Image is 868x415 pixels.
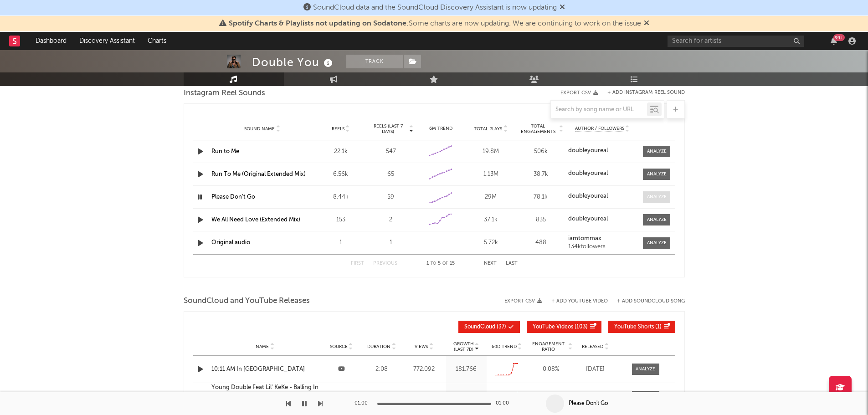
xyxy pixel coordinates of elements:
button: + Add YouTube Video [551,299,608,304]
a: Please Don't Go [211,194,255,200]
strong: doubleyoureal [568,193,608,199]
a: Dashboard [29,32,73,50]
a: Run to Me [211,149,239,154]
input: Search for artists [668,36,804,47]
span: ( 37 ) [464,324,506,330]
strong: doubleyoureal [568,148,608,154]
div: 134k followers [568,244,637,250]
div: 01:00 [354,398,373,409]
div: 99 + [833,34,845,41]
button: Previous [373,261,397,266]
div: + Add YouTube Video [542,299,608,304]
span: Released [582,344,603,349]
div: 506k [518,147,564,156]
a: doubleyoureal [568,148,637,154]
span: Engagement Ratio [529,341,567,352]
div: 22.1k [318,147,364,156]
span: Instagram Reel Sounds [184,88,265,99]
div: 1 [318,238,364,247]
span: 60D Trend [492,344,517,349]
div: 1.13M [468,170,514,179]
div: 65 [368,170,414,179]
div: 8.44k [318,193,364,202]
button: + Add Instagram Reel Sound [607,90,685,95]
div: Double You [252,55,335,70]
a: Original audio [211,240,250,246]
div: 78.1k [518,193,564,202]
div: 1 [368,238,414,247]
span: SoundCloud and YouTube Releases [184,296,310,307]
div: 01:00 [496,398,514,409]
a: Young Double Feat Lil' KeKe - Balling In The Mix (Remix) [211,383,319,401]
div: [DATE] [577,365,614,374]
span: ( 103 ) [533,324,588,330]
div: 153 [318,215,364,225]
div: 6M Trend [418,125,464,132]
a: We All Need Love (Extended Mix) [211,217,300,223]
div: 19.8M [468,147,514,156]
div: 6.56k [318,170,364,179]
div: 38.7k [518,170,564,179]
div: 835 [518,215,564,225]
div: Please Don't Go [569,400,608,408]
span: Spotify Charts & Playlists not updating on Sodatone [229,20,406,27]
button: + Add SoundCloud Song [617,299,685,304]
div: 772.092 [404,365,444,374]
span: of [442,261,448,266]
div: + Add Instagram Reel Sound [598,90,685,95]
div: 547 [368,147,414,156]
div: 5.72k [468,238,514,247]
button: Last [506,261,518,266]
span: Reels [332,126,344,132]
span: SoundCloud [464,324,495,330]
a: 10:11 AM In [GEOGRAPHIC_DATA] [211,365,319,374]
a: doubleyoureal [568,170,637,177]
span: Dismiss [560,4,565,11]
div: 1 5 15 [416,258,466,269]
p: Growth [453,341,474,347]
button: First [351,261,364,266]
a: Charts [141,32,173,50]
span: YouTube Videos [533,324,573,330]
a: doubleyoureal [568,216,637,222]
span: Reels (last 7 days) [368,123,408,134]
div: 181.766 [448,365,484,374]
button: YouTube Shorts(1) [608,321,675,333]
span: Total Engagements [518,123,558,134]
strong: iamtommax [568,236,601,241]
p: (Last 7d) [453,347,474,352]
button: 99+ [831,37,837,45]
a: iamtommax [568,236,637,242]
span: YouTube Shorts [614,324,654,330]
button: Export CSV [504,298,542,304]
div: 37.1k [468,215,514,225]
strong: doubleyoureal [568,216,608,222]
span: to [431,261,436,266]
input: Search by song name or URL [551,106,647,113]
a: Run To Me (Original Extended Mix) [211,171,306,177]
div: 59 [368,193,414,202]
span: Views [415,344,428,349]
div: 488 [518,238,564,247]
span: ( 1 ) [614,324,662,330]
span: Total Plays [474,126,502,132]
div: 2 [368,215,414,225]
a: Discovery Assistant [73,32,141,50]
span: Duration [367,344,390,349]
button: Track [346,55,403,68]
span: Source [330,344,348,349]
div: 29M [468,193,514,202]
button: Export CSV [560,90,598,96]
span: Name [256,344,269,349]
span: Author / Followers [575,126,624,132]
button: + Add SoundCloud Song [608,299,685,304]
div: 2:08 [364,365,400,374]
strong: doubleyoureal [568,170,608,176]
span: Sound Name [244,126,275,132]
button: YouTube Videos(103) [527,321,601,333]
button: SoundCloud(37) [458,321,520,333]
span: Dismiss [644,20,649,27]
a: doubleyoureal [568,193,637,200]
